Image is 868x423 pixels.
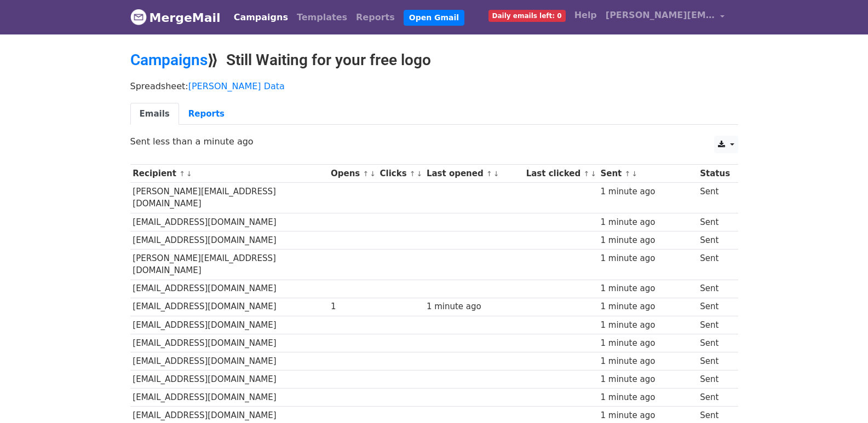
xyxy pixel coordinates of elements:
[130,165,329,183] th: Recipient
[697,352,732,370] td: Sent
[370,170,376,178] a: ↓
[188,81,285,91] a: [PERSON_NAME] Data
[625,170,631,178] a: ↑
[410,170,416,178] a: ↑
[130,6,221,29] a: MergeMail
[229,7,292,28] a: Campaigns
[130,370,329,389] td: [EMAIL_ADDRESS][DOMAIN_NAME]
[417,170,423,178] a: ↓
[600,186,694,198] div: 1 minute ago
[600,216,694,229] div: 1 minute ago
[424,165,524,183] th: Last opened
[697,389,732,407] td: Sent
[697,316,732,334] td: Sent
[179,170,185,178] a: ↑
[130,231,329,249] td: [EMAIL_ADDRESS][DOMAIN_NAME]
[600,282,694,295] div: 1 minute ago
[600,234,694,247] div: 1 minute ago
[130,80,738,92] p: Spreadsheet:
[377,165,424,183] th: Clicks
[600,300,694,313] div: 1 minute ago
[606,9,715,22] span: [PERSON_NAME][EMAIL_ADDRESS][DOMAIN_NAME]
[601,4,729,30] a: [PERSON_NAME][EMAIL_ADDRESS][DOMAIN_NAME]
[130,352,329,370] td: [EMAIL_ADDRESS][DOMAIN_NAME]
[130,51,738,69] h2: ⟫ Still Waiting for your free logo
[352,7,399,28] a: Reports
[570,4,601,26] a: Help
[697,298,732,316] td: Sent
[600,391,694,404] div: 1 minute ago
[179,103,234,125] a: Reports
[484,4,570,26] a: Daily emails left: 0
[697,280,732,298] td: Sent
[493,170,499,178] a: ↓
[697,165,732,183] th: Status
[292,7,352,28] a: Templates
[583,170,589,178] a: ↑
[427,300,521,313] div: 1 minute ago
[130,213,329,231] td: [EMAIL_ADDRESS][DOMAIN_NAME]
[697,370,732,389] td: Sent
[590,170,596,178] a: ↓
[631,170,637,178] a: ↓
[600,319,694,332] div: 1 minute ago
[600,373,694,386] div: 1 minute ago
[363,170,369,178] a: ↑
[328,165,377,183] th: Opens
[600,337,694,350] div: 1 minute ago
[130,136,738,147] p: Sent less than a minute ago
[130,103,179,125] a: Emails
[697,183,732,213] td: Sent
[186,170,192,178] a: ↓
[404,10,464,26] a: Open Gmail
[130,249,329,280] td: [PERSON_NAME][EMAIL_ADDRESS][DOMAIN_NAME]
[488,10,566,22] span: Daily emails left: 0
[130,280,329,298] td: [EMAIL_ADDRESS][DOMAIN_NAME]
[697,249,732,280] td: Sent
[600,252,694,265] div: 1 minute ago
[697,213,732,231] td: Sent
[130,389,329,407] td: [EMAIL_ADDRESS][DOMAIN_NAME]
[697,231,732,249] td: Sent
[486,170,492,178] a: ↑
[130,316,329,334] td: [EMAIL_ADDRESS][DOMAIN_NAME]
[524,165,598,183] th: Last clicked
[331,300,375,313] div: 1
[130,298,329,316] td: [EMAIL_ADDRESS][DOMAIN_NAME]
[598,165,698,183] th: Sent
[130,334,329,352] td: [EMAIL_ADDRESS][DOMAIN_NAME]
[600,355,694,368] div: 1 minute ago
[130,51,208,69] a: Campaigns
[130,183,329,213] td: [PERSON_NAME][EMAIL_ADDRESS][DOMAIN_NAME]
[130,9,147,25] img: MergeMail logo
[697,334,732,352] td: Sent
[600,409,694,422] div: 1 minute ago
